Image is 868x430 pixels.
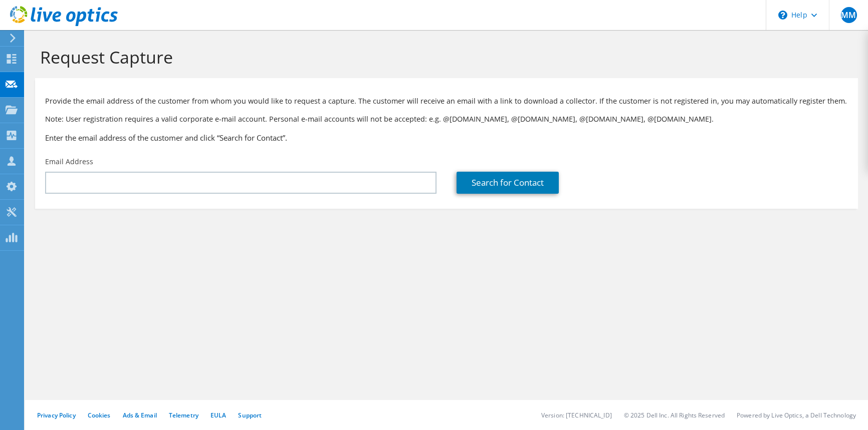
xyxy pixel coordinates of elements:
[45,157,93,167] label: Email Address
[841,7,857,23] span: MM
[541,411,612,419] li: Version: [TECHNICAL_ID]
[123,411,157,419] a: Ads & Email
[88,411,111,419] a: Cookies
[37,411,76,419] a: Privacy Policy
[778,11,787,20] svg: \n
[45,132,848,143] h3: Enter the email address of the customer and click “Search for Contact”.
[169,411,198,419] a: Telemetry
[40,47,848,68] h1: Request Capture
[624,411,725,419] li: © 2025 Dell Inc. All Rights Reserved
[45,96,848,107] p: Provide the email address of the customer from whom you would like to request a capture. The cust...
[45,114,848,125] p: Note: User registration requires a valid corporate e-mail account. Personal e-mail accounts will ...
[210,411,226,419] a: EULA
[238,411,262,419] a: Support
[457,172,559,194] a: Search for Contact
[737,411,856,419] li: Powered by Live Optics, a Dell Technology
